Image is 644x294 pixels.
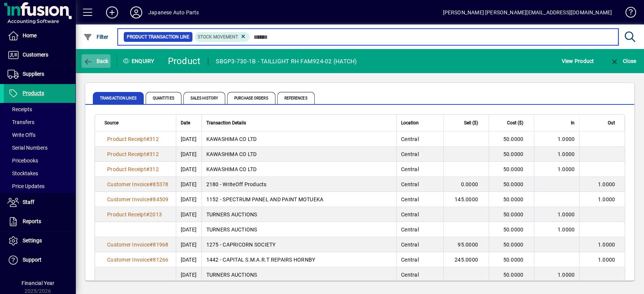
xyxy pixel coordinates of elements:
a: Customer Invoice#81968 [105,240,171,249]
span: # [149,242,153,248]
div: Enquiry [117,55,162,67]
td: [DATE] [176,192,201,207]
a: Serial Numbers [4,141,75,154]
span: Write Offs [8,132,35,138]
button: Profile [124,6,148,19]
span: References [277,92,315,104]
td: 50.0000 [489,192,534,207]
span: # [149,196,153,202]
div: Sell ($) [448,119,485,127]
span: Price Updates [8,183,45,189]
span: Product Transaction Line [127,33,189,41]
button: Filter [81,30,111,44]
span: Back [83,58,109,64]
span: Central [401,151,419,157]
div: Source [105,119,171,127]
span: 81968 [153,242,168,248]
span: 1.0000 [558,166,575,172]
td: KAWASHIMA CO LTD [201,132,396,147]
span: Central [401,166,419,172]
span: Purchase Orders [227,92,275,104]
span: Product Receipt [107,211,146,217]
span: Quantities [146,92,181,104]
span: 2013 [149,211,162,217]
span: Out [608,119,615,127]
td: TURNERS AUCTIONS [201,267,396,282]
span: 1.0000 [558,227,575,233]
a: Price Updates [4,180,75,193]
div: Product [168,55,201,67]
td: [DATE] [176,177,201,192]
span: 312 [149,136,159,142]
a: Customer Invoice#81266 [105,256,171,264]
span: Products [23,90,44,96]
span: Suppliers [23,71,44,77]
span: # [149,257,153,263]
a: Product Receipt#312 [105,135,161,143]
td: 1275 - CAPRICORN SOCIETY [201,237,396,252]
td: KAWASHIMA CO LTD [201,147,396,162]
a: Staff [4,193,75,212]
span: # [146,136,149,142]
span: 1.0000 [598,196,615,202]
td: [DATE] [176,207,201,222]
span: Customers [23,52,48,58]
a: Receipts [4,103,75,116]
span: 1.0000 [558,151,575,157]
div: Location [401,119,439,127]
a: Stocktakes [4,167,75,180]
span: Central [401,196,419,202]
span: 312 [149,166,159,172]
span: 1.0000 [598,257,615,263]
a: Write Offs [4,129,75,141]
span: 85378 [153,181,168,187]
td: 2180 - WriteOff Products [201,177,396,192]
td: [DATE] [176,237,201,252]
a: Customers [4,46,75,64]
a: Suppliers [4,65,75,84]
span: # [146,151,149,157]
td: 95.0000 [443,237,489,252]
div: Japanese Auto Parts [148,6,199,18]
span: Transaction Details [206,119,246,127]
span: In [571,119,575,127]
td: 245.0000 [443,252,489,267]
span: Settings [23,237,42,243]
a: Product Receipt#312 [105,165,161,173]
div: [PERSON_NAME] [PERSON_NAME][EMAIL_ADDRESS][DOMAIN_NAME] [443,6,612,18]
td: [DATE] [176,147,201,162]
span: # [146,211,149,217]
span: Customer Invoice [107,181,149,187]
span: Sales History [183,92,225,104]
span: 312 [149,151,159,157]
span: Customer Invoice [107,196,149,202]
a: Pricebooks [4,154,75,167]
a: Transfers [4,116,75,129]
td: 50.0000 [489,237,534,252]
td: 50.0000 [489,207,534,222]
app-page-header-button: Back [75,54,117,68]
td: 50.0000 [489,147,534,162]
td: KAWASHIMA CO LTD [201,162,396,177]
td: [DATE] [176,162,201,177]
span: Staff [23,199,34,205]
td: 145.0000 [443,192,489,207]
td: 50.0000 [489,162,534,177]
span: Location [401,119,419,127]
a: Customer Invoice#85378 [105,180,171,188]
a: Support [4,251,75,269]
span: Receipts [8,106,32,112]
span: Central [401,242,419,248]
span: 1.0000 [598,242,615,248]
span: Cost ($) [507,119,523,127]
span: 1.0000 [558,136,575,142]
app-page-header-button: Close enquiry [602,54,644,68]
span: Central [401,181,419,187]
a: Knowledge Base [619,2,635,26]
td: 50.0000 [489,222,534,237]
span: Stocktakes [8,170,38,176]
span: Central [401,136,419,142]
span: Date [181,119,190,127]
td: 1152 - SPECTRUM PANEL AND PAINT MOTUEKA [201,192,396,207]
td: [DATE] [176,222,201,237]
